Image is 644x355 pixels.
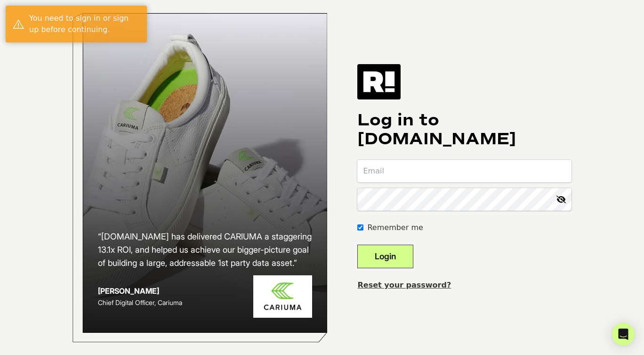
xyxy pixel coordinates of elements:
img: Retention.com [357,64,401,99]
h1: Log in to [DOMAIN_NAME] [357,111,572,149]
input: Email [357,160,572,182]
span: Chief Digital Officer, Cariuma [98,298,182,306]
img: Cariuma [253,275,312,318]
div: You need to sign in or sign up before continuing. [29,13,140,35]
label: Remember me [367,222,423,233]
div: Open Intercom Messenger [612,323,635,346]
a: Reset your password? [357,281,451,289]
h2: “[DOMAIN_NAME] has delivered CARIUMA a staggering 13.1x ROI, and helped us achieve our bigger-pic... [98,230,313,270]
button: Login [357,245,413,268]
strong: [PERSON_NAME] [98,286,159,296]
